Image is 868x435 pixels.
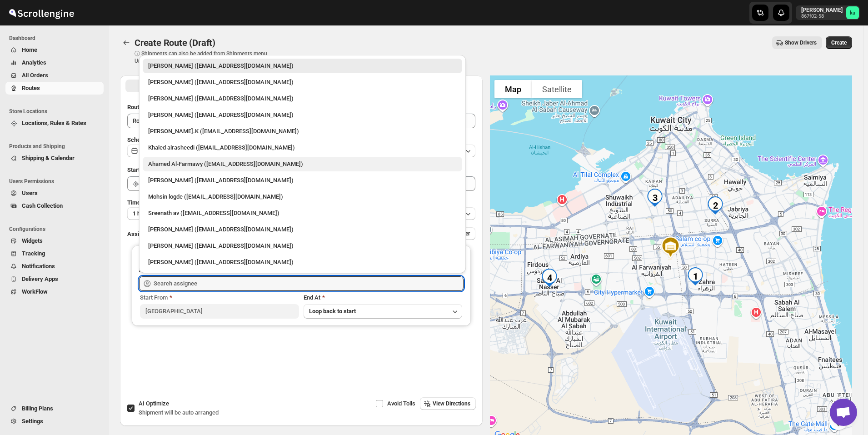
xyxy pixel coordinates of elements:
span: All Orders [22,72,48,79]
button: Show street map [494,80,532,98]
button: Delivery Apps [5,273,104,285]
div: All Route Options [120,95,483,388]
li: Mohameed Ismayil (ismayil22110@gmail.com) [139,90,466,106]
span: Users Permissions [9,178,105,185]
span: Configurations [9,225,105,233]
li: Muhammed Ramees.K (rameesrami2680@gmail.com) [139,122,466,139]
button: Home [5,44,104,56]
span: 1 hour [133,210,149,217]
button: View Directions [420,397,476,410]
button: Routes [120,36,133,49]
button: Widgets [5,235,104,247]
span: Tracking [22,250,45,257]
span: Store Locations [9,108,105,115]
li: Shaibaz Karbari (shaibazkarbari364@gmail.com) [139,253,466,270]
li: Mohsin logde (logdemohsin@gmail.com) [139,188,466,204]
span: Shipping & Calendar [22,155,75,161]
div: [PERSON_NAME].K ([EMAIL_ADDRESS][DOMAIN_NAME]) [148,127,457,136]
span: Create Route (Draft) [135,37,215,48]
li: Mostafa Khalifa (mostafa.khalifa799@gmail.com) [139,73,466,90]
span: Dashboard [9,35,105,42]
span: Assign to [127,230,152,237]
p: 867f02-58 [801,14,843,19]
div: Mohsin logde ([EMAIL_ADDRESS][DOMAIN_NAME]) [148,192,457,201]
div: 3 [642,185,668,210]
li: Sreenath av (sreenathbhasibhasi@gmail.com) [139,204,466,220]
span: Locations, Rules & Rates [22,120,86,126]
button: WorkFlow [5,285,104,298]
button: 1 hour [127,207,475,220]
li: khaled alrashidi (new.tec.q8@gmail.com) [139,59,466,73]
span: Settings [22,418,43,425]
div: Sreenath av ([EMAIL_ADDRESS][DOMAIN_NAME]) [148,209,457,218]
li: Ahamed Al-Farmawy (m.farmawy510@gmail.com) [139,155,466,171]
span: khaled alrashidi [846,6,859,19]
li: Khaled alrasheedi (kthug0q@gmail.com) [139,139,466,155]
button: Show satellite imagery [532,80,582,98]
div: [PERSON_NAME] ([EMAIL_ADDRESS][DOMAIN_NAME]) [148,225,457,234]
button: User menu [796,5,860,20]
span: Start Location (Warehouse) [127,166,199,173]
span: Shipment will be auto arranged [139,409,219,416]
button: Routes [5,82,104,95]
span: Routes [22,85,40,91]
span: Widgets [22,237,43,244]
div: [PERSON_NAME] ([EMAIL_ADDRESS][DOMAIN_NAME]) [148,61,457,70]
span: Cash Collection [22,202,63,209]
span: Add More Driver [430,230,470,237]
div: 4 [537,265,562,290]
button: Map camera controls [829,412,848,430]
div: [PERSON_NAME] ([EMAIL_ADDRESS][DOMAIN_NAME]) [148,241,457,250]
div: 2 [703,193,728,218]
a: Open chat [830,399,857,426]
span: Billing Plans [22,405,53,412]
button: Locations, Rules & Rates [5,117,104,130]
div: [PERSON_NAME] ([EMAIL_ADDRESS][DOMAIN_NAME]) [148,176,457,185]
button: Loop back to start [304,304,463,319]
button: Show Drivers [772,36,822,49]
img: ScrollEngine [7,1,75,24]
button: Cash Collection [5,200,104,212]
input: Search assignee [154,276,464,291]
div: Khaled alrasheedi ([EMAIL_ADDRESS][DOMAIN_NAME]) [148,143,457,152]
button: All Route Options [125,80,300,92]
span: Avoid Tolls [387,400,415,407]
span: Time Per Stop [127,199,164,206]
span: Home [22,46,37,53]
span: AI Optimize [139,400,169,407]
p: [PERSON_NAME] [801,6,843,14]
span: Create [831,39,847,46]
span: Start From [140,294,168,301]
div: Ahamed Al-Farmawy ([EMAIL_ADDRESS][DOMAIN_NAME]) [148,160,457,169]
span: Notifications [22,263,55,270]
button: Create [826,36,852,49]
span: Users [22,190,38,196]
div: [PERSON_NAME] ([EMAIL_ADDRESS][DOMAIN_NAME]) [148,94,457,103]
li: Mohammed faizan (fs3453480@gmail.com) [139,237,466,253]
span: Products and Shipping [9,143,105,150]
button: Settings [5,415,104,428]
button: Shipping & Calendar [5,152,104,165]
text: ka [850,10,855,16]
span: Scheduled for [127,136,164,143]
input: Eg: Bengaluru Route [127,114,475,128]
span: Analytics [22,59,46,66]
div: [PERSON_NAME] ([EMAIL_ADDRESS][DOMAIN_NAME]) [148,258,457,267]
span: Delivery Apps [22,275,58,282]
li: shadi mouhamed (shadi.mouhamed2@gmail.com) [139,106,466,122]
button: Tracking [5,247,104,260]
li: Mohammad Tanweer Alam (mdt8642@gmail.com) [139,171,466,188]
button: Analytics [5,56,104,69]
button: Users [5,187,104,200]
button: Billing Plans [5,402,104,415]
div: [PERSON_NAME] ([EMAIL_ADDRESS][DOMAIN_NAME]) [148,110,457,120]
span: Show Drivers [785,39,817,46]
div: 1 [683,264,708,289]
div: End At [304,293,463,302]
button: Thu Sep 04 2025|[DATE] [127,145,475,157]
div: [PERSON_NAME] ([EMAIL_ADDRESS][DOMAIN_NAME]) [148,78,457,87]
li: Mohammad chand (mohdqabid@gmail.com) [139,220,466,237]
button: Notifications [5,260,104,273]
span: WorkFlow [22,288,48,295]
span: Loop back to start [309,308,356,315]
